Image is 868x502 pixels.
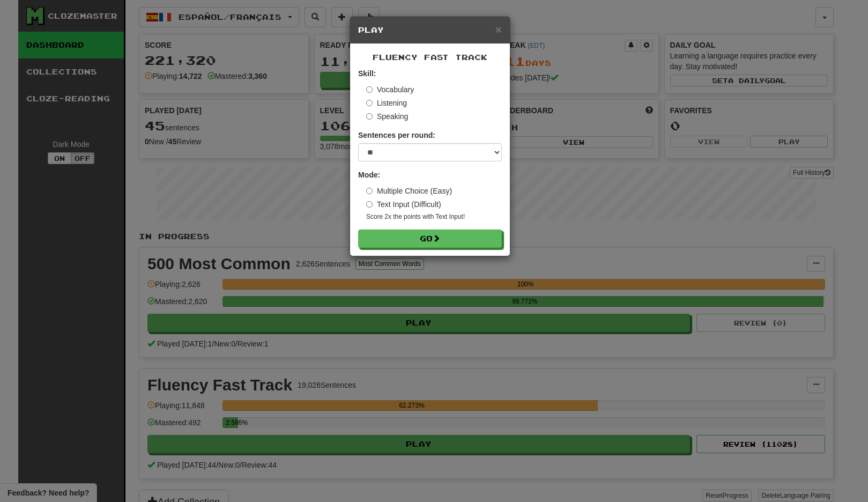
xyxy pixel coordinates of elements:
[495,23,502,35] span: ×
[366,212,502,222] small: Score 2x the points with Text Input !
[495,24,502,35] button: Close
[366,86,373,93] input: Vocabulary
[358,130,435,141] label: Sentences per round:
[366,98,407,108] label: Listening
[366,111,408,122] label: Speaking
[366,199,441,210] label: Text Input (Difficult)
[366,113,373,120] input: Speaking
[358,230,502,248] button: Go
[366,84,414,95] label: Vocabulary
[366,188,373,194] input: Multiple Choice (Easy)
[366,186,452,196] label: Multiple Choice (Easy)
[358,69,376,78] strong: Skill:
[358,171,380,179] strong: Mode:
[358,25,502,35] h5: Play
[373,53,487,62] span: Fluency Fast Track
[366,201,373,208] input: Text Input (Difficult)
[366,100,373,106] input: Listening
